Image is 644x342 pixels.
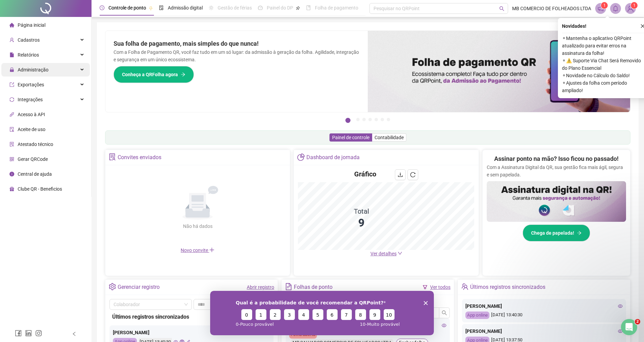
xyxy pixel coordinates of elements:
button: 3 [362,118,366,121]
sup: Atualize o seu contato no menu Meus Dados [631,2,638,9]
span: 2 [635,319,640,324]
span: 1 [603,3,606,8]
div: Dashboard de jornada [306,152,360,163]
span: Página inicial [18,22,45,28]
span: solution [109,153,116,161]
span: Admissão digital [168,5,203,10]
span: gift [9,187,14,191]
span: file [9,52,14,57]
span: left [72,332,77,336]
span: plus [209,247,215,253]
button: 1 [345,118,350,123]
span: facebook [15,330,22,337]
span: Gerar QRCode [18,156,48,162]
span: book [306,5,311,10]
span: eye [618,304,623,308]
span: Painel de controle [332,135,369,140]
span: Exportações [18,82,44,87]
iframe: Intercom live chat [621,319,637,335]
button: 6 [381,118,384,121]
p: Com a Folha de Pagamento QR, você faz tudo em um só lugar: da admissão à geração da folha. Agilid... [114,48,360,63]
span: user-add [9,38,14,42]
span: MB COMERCIO DE FOLHEADOS LTDA [512,5,591,12]
span: eye [442,323,446,328]
img: banner%2F8d14a306-6205-4263-8e5b-06e9a85ad873.png [368,31,630,112]
span: Clube QR - Beneficios [18,186,62,192]
iframe: Pesquisa da QRPoint [210,291,434,335]
span: pushpin [296,6,300,10]
span: api [9,112,14,117]
span: instagram [35,330,42,337]
div: App online [465,312,489,319]
span: download [398,172,403,177]
span: team [461,283,468,290]
span: sync [9,97,14,102]
span: audit [9,127,14,132]
span: linkedin [25,330,32,337]
span: search [442,310,447,316]
span: qrcode [9,157,14,162]
span: pie-chart [297,153,304,161]
div: Gerenciar registro [118,281,160,293]
div: [DATE] 13:40:30 [465,312,623,319]
span: search [499,6,504,11]
span: Folha de pagamento [315,5,358,10]
p: Com a Assinatura Digital da QR, sua gestão fica mais ágil, segura e sem papelada. [487,164,626,178]
span: sun [209,5,214,10]
span: filter [423,285,427,290]
div: [PERSON_NAME] [113,329,270,336]
button: 5 [375,118,378,121]
h2: Assinar ponto na mão? Isso ficou no passado! [494,154,619,164]
span: Cadastros [18,37,40,43]
span: setting [109,283,116,290]
a: Abrir registro [247,284,274,290]
span: Chega de papelada! [531,229,574,237]
sup: 1 [601,2,608,9]
span: 1 [633,3,636,8]
button: 7 [387,118,390,121]
div: [PERSON_NAME] [465,327,623,335]
span: eye [618,329,623,334]
button: 2 [356,118,360,121]
span: notification [598,5,604,12]
span: Conheça a QRFolha agora [122,71,178,78]
span: Integrações [18,97,43,102]
div: Últimos registros sincronizados [470,281,545,293]
h4: Gráfico [354,169,376,179]
span: reload [410,172,416,177]
span: Novo convite [181,248,215,253]
span: Acesso à API [18,112,45,117]
button: 4 [368,118,372,121]
div: Não há dados [166,222,229,230]
span: down [398,251,402,256]
a: Ver todos [430,284,450,290]
span: Relatórios [18,52,39,58]
span: file-done [159,5,164,10]
span: Central de ajuda [18,171,52,177]
span: export [9,82,14,87]
span: bell [612,5,619,12]
img: 86557 [625,3,636,14]
span: Painel do DP [267,5,293,10]
span: lock [9,67,14,72]
span: Ver detalhes [370,251,397,256]
span: clock-circle [100,5,104,10]
span: Administração [18,67,48,72]
span: arrow-right [181,72,185,77]
span: dashboard [258,5,263,10]
span: Contabilidade [375,135,404,140]
span: Atestado técnico [18,142,53,147]
div: Últimos registros sincronizados [112,313,271,321]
